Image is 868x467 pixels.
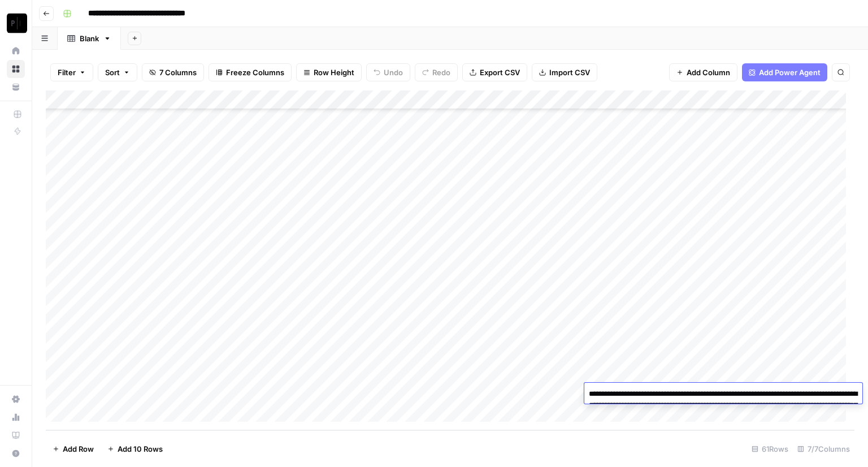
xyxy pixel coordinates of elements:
[98,63,137,81] button: Sort
[532,63,597,81] button: Import CSV
[105,67,120,78] span: Sort
[58,67,76,78] span: Filter
[384,67,403,78] span: Undo
[58,27,121,50] a: Blank
[7,42,25,60] a: Home
[50,63,93,81] button: Filter
[226,67,284,78] span: Freeze Columns
[432,67,450,78] span: Redo
[159,67,197,78] span: 7 Columns
[549,67,590,78] span: Import CSV
[7,444,25,462] button: Help + Support
[296,63,362,81] button: Row Height
[7,13,27,33] img: Paragon Intel - Copyediting Logo
[118,443,163,455] span: Add 10 Rows
[7,9,25,37] button: Workspace: Paragon Intel - Copyediting
[80,33,99,44] div: Blank
[415,63,458,81] button: Redo
[7,426,25,444] a: Learning Hub
[7,60,25,78] a: Browse
[687,67,730,78] span: Add Column
[7,408,25,426] a: Usage
[7,390,25,408] a: Settings
[63,443,94,455] span: Add Row
[759,67,821,78] span: Add Power Agent
[366,63,410,81] button: Undo
[462,63,527,81] button: Export CSV
[314,67,354,78] span: Row Height
[669,63,737,81] button: Add Column
[46,440,101,458] button: Add Row
[142,63,204,81] button: 7 Columns
[480,67,520,78] span: Export CSV
[742,63,827,81] button: Add Power Agent
[747,440,793,458] div: 61 Rows
[793,440,854,458] div: 7/7 Columns
[7,78,25,96] a: Your Data
[209,63,292,81] button: Freeze Columns
[101,440,170,458] button: Add 10 Rows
